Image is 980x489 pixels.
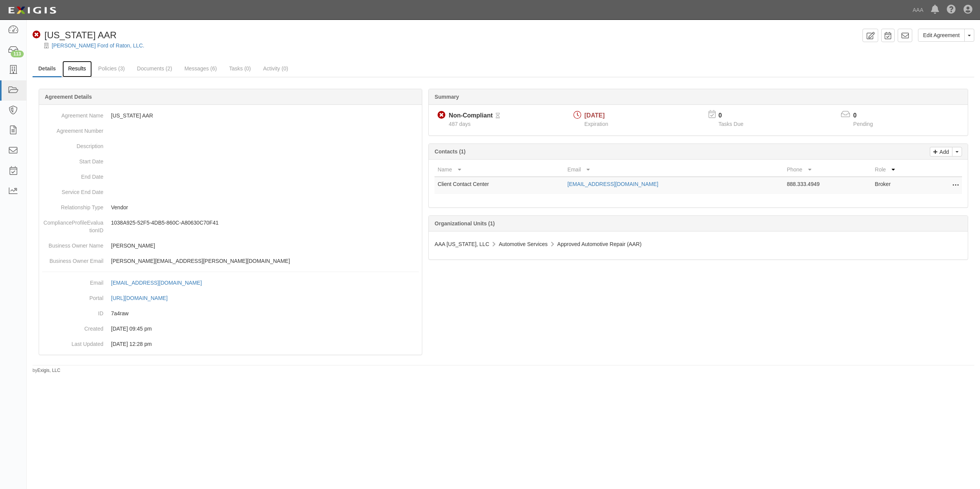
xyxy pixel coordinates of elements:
a: Add [930,147,952,156]
dt: Service End Date [42,184,103,196]
a: [URL][DOMAIN_NAME] [111,295,176,301]
dt: Agreement Name [42,108,103,119]
span: Expiration [585,121,608,127]
b: Summary [434,94,459,100]
p: [PERSON_NAME][EMAIL_ADDRESS][PERSON_NAME][DOMAIN_NAME] [111,257,419,265]
dt: Relationship Type [42,200,103,211]
a: Policies (3) [93,61,131,76]
dt: ComplianceProfileEvaluationID [42,215,103,234]
dd: [DATE] 09:45 pm [42,321,419,336]
td: 888.333.4949 [784,177,872,194]
dd: 7a4raw [42,306,419,321]
div: New Mexico AAR [33,29,117,42]
td: Client Contact Center [434,177,564,194]
a: Documents (2) [131,61,178,76]
dt: ID [42,306,103,317]
a: Results [62,61,92,77]
a: Messages (6) [179,61,223,76]
i: Pending Review [496,113,500,119]
p: 0 [853,111,882,120]
dt: Email [42,275,103,287]
small: by [33,367,60,374]
td: Broker [872,177,931,194]
dt: End Date [42,169,103,181]
span: Approved Automotive Repair (AAR) [557,241,642,247]
th: Phone [784,163,872,177]
dt: Portal [42,290,103,302]
th: Role [872,163,931,177]
div: [EMAIL_ADDRESS][DOMAIN_NAME] [111,279,202,287]
span: AAA [US_STATE], LLC [434,241,489,247]
a: [EMAIL_ADDRESS][DOMAIN_NAME] [111,280,210,286]
dt: Created [42,321,103,333]
p: 0 [719,111,753,120]
span: [DATE] [585,112,605,119]
th: Email [564,163,784,177]
div: 113 [11,51,24,57]
dd: Vendor [42,200,419,215]
dt: Last Updated [42,336,103,348]
i: Non-Compliant [33,31,41,39]
span: Since 06/01/2024 [449,121,470,127]
i: Non-Compliant [438,111,446,119]
th: Name [434,163,564,177]
a: Tasks (0) [223,61,256,76]
dd: [US_STATE] AAR [42,108,419,123]
a: Exigis, LLC [38,368,60,373]
dd: [DATE] 12:28 pm [42,336,419,352]
span: [US_STATE] AAR [44,30,117,40]
dt: Description [42,139,103,150]
dt: Business Owner Email [42,253,103,265]
img: logo-5460c22ac91f19d4615b14bd174203de0afe785f0fc80cf4dbbc73dc1793850b.png [6,3,59,17]
b: Organizational Units (1) [434,220,495,227]
div: Non-Compliant [449,111,493,120]
i: Help Center - Complianz [947,5,956,15]
a: Details [33,61,62,77]
a: [EMAIL_ADDRESS][DOMAIN_NAME] [567,181,658,187]
dt: Start Date [42,154,103,165]
p: [PERSON_NAME] [111,242,419,249]
dt: Business Owner Name [42,238,103,249]
span: Tasks Due [719,121,743,127]
b: Contacts (1) [434,148,465,155]
span: Pending [853,121,873,127]
a: AAA [909,2,927,18]
p: 1038A925-52F5-4DB5-860C-A80630C70F41 [111,219,419,227]
p: Add [938,147,949,156]
a: [PERSON_NAME] Ford of Raton, LLC. [52,42,144,49]
a: Edit Agreement [918,29,965,42]
span: Automotive Services [499,241,548,247]
dt: Agreement Number [42,123,103,135]
b: Agreement Details [45,94,92,100]
a: Activity (0) [257,61,294,76]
